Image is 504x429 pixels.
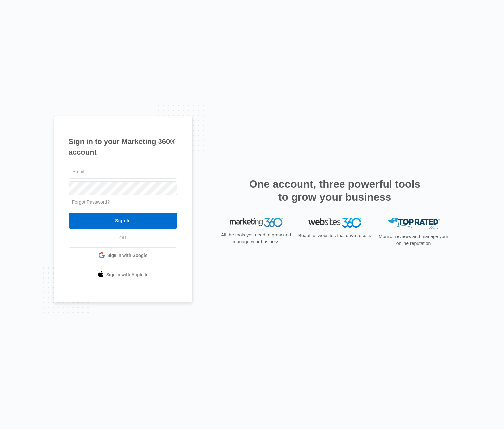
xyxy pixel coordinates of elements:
[106,271,149,278] span: Sign in with Apple Id
[298,232,372,239] p: Beautiful websites that drive results
[107,252,148,259] span: Sign in with Google
[387,218,440,229] img: Top Rated Local
[69,136,177,158] h1: Sign in to your Marketing 360® account
[72,199,110,205] a: Forgot Password?
[219,232,293,245] p: All the tools you need to grow and manage your business
[69,165,177,179] input: Email
[247,177,423,204] h2: One account, three powerful tools to grow your business
[69,213,177,229] input: Sign In
[377,233,451,247] p: Monitor reviews and manage your online reputation
[69,247,177,263] a: Sign in with Google
[308,218,361,227] img: Websites 360
[230,218,283,227] img: Marketing 360
[69,267,177,282] a: Sign in with Apple Id
[115,235,131,241] span: OR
